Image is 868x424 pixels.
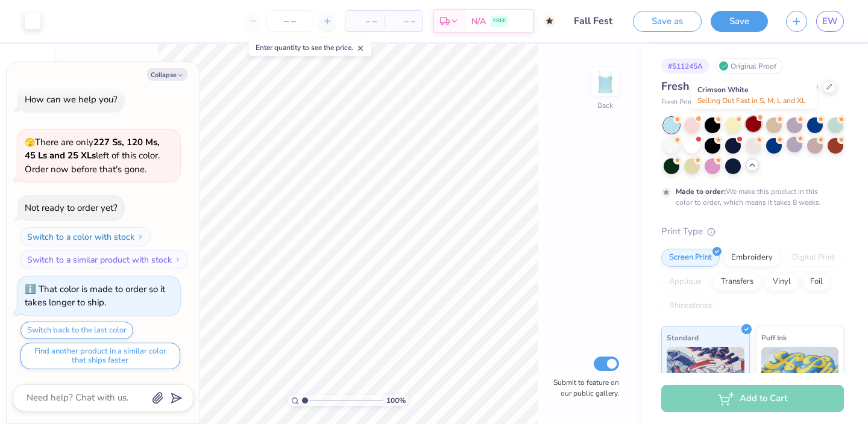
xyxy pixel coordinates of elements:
[20,227,151,246] button: Switch to a color with stock
[667,331,699,344] span: Standard
[547,377,619,399] label: Submit to feature on our public gallery.
[661,225,844,238] div: Print Type
[661,273,709,291] div: Applique
[661,58,709,73] div: # 511245A
[765,273,799,291] div: Vinyl
[565,9,624,33] input: Untitled Design
[593,70,617,94] img: Back
[25,136,160,175] span: There are only left of this color. Order now before that's gone.
[20,322,133,339] button: Switch back to the last color
[715,58,783,73] div: Original Proof
[25,202,118,214] div: Not ready to order yet?
[471,15,486,28] span: N/A
[386,395,406,406] span: 100 %
[784,249,843,267] div: Digital Print
[822,14,838,28] span: EW
[697,96,806,105] span: Selling Out Fast in S, M, L and XL
[493,17,506,25] span: FREE
[25,93,118,105] div: How can we help you?
[713,273,761,291] div: Transfers
[661,297,720,315] div: Rhinestones
[676,187,726,196] strong: Made to order:
[711,11,768,32] button: Save
[249,39,371,56] div: Enter quantity to see the price.
[20,250,188,269] button: Switch to a similar product with stock
[676,186,824,208] div: We make this product in this color to order, which means it takes 8 weeks.
[761,347,839,407] img: Puff Ink
[147,68,187,81] button: Collapse
[597,100,613,111] div: Back
[633,11,702,32] button: Save as
[816,11,844,32] a: EW
[20,343,180,369] button: Find another product in a similar color that ships faster
[723,249,781,267] div: Embroidery
[137,233,144,240] img: Switch to a color with stock
[391,15,415,28] span: – –
[661,249,720,267] div: Screen Print
[266,10,313,32] input: – –
[667,347,744,407] img: Standard
[174,256,181,263] img: Switch to a similar product with stock
[691,81,817,109] div: Crimson White
[353,15,377,28] span: – –
[661,79,818,93] span: Fresh Prints Cali Camisole Top
[661,98,697,108] span: Fresh Prints
[25,283,165,309] div: That color is made to order so it takes longer to ship.
[761,331,787,344] span: Puff Ink
[25,137,35,148] span: 🫣
[802,273,831,291] div: Foil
